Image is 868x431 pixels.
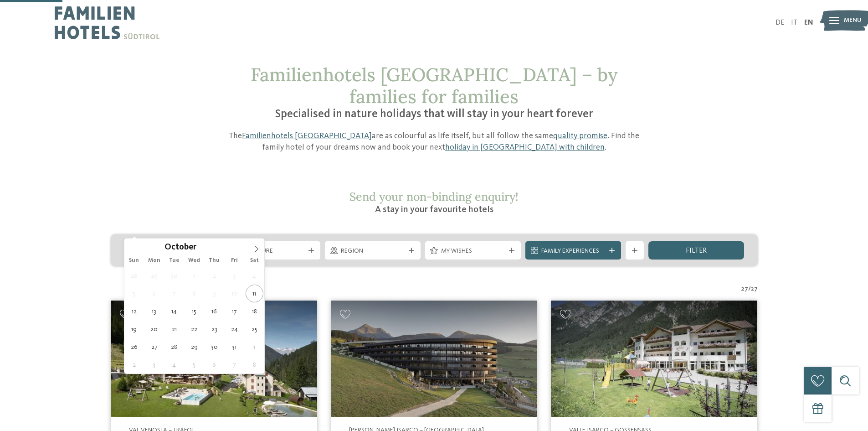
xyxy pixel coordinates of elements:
[553,132,607,140] a: quality promise
[145,302,163,320] span: October 13, 2025
[145,285,163,302] span: October 6, 2025
[205,267,223,285] span: October 2, 2025
[791,19,797,26] a: IT
[226,267,243,285] span: October 3, 2025
[185,338,203,356] span: October 29, 2025
[242,132,372,140] a: Familienhotels [GEOGRAPHIC_DATA]
[226,302,243,320] span: October 17, 2025
[205,338,223,356] span: October 30, 2025
[226,285,243,302] span: October 10, 2025
[205,285,223,302] span: October 9, 2025
[246,302,263,320] span: October 18, 2025
[145,267,163,285] span: September 29, 2025
[776,19,784,26] a: DE
[145,320,163,338] span: October 20, 2025
[241,247,304,256] span: Departure
[185,285,203,302] span: October 8, 2025
[686,247,707,254] span: filter
[204,258,224,264] span: Thu
[551,301,757,417] img: Kinderparadies Alpin ***ˢ
[164,244,196,252] span: October
[125,267,143,285] span: September 28, 2025
[185,302,203,320] span: October 15, 2025
[246,338,263,356] span: November 1, 2025
[251,63,617,108] span: Familienhotels [GEOGRAPHIC_DATA] – by families for families
[341,247,405,256] span: Region
[275,109,593,120] span: Specialised in nature holidays that will stay in your heart forever
[751,285,758,294] span: 27
[184,258,204,264] span: Wed
[196,242,226,252] input: Year
[165,267,183,285] span: September 30, 2025
[748,285,751,294] span: /
[331,301,537,417] img: Looking for family hotels? Find the best ones here!
[844,16,862,25] span: Menu
[124,258,144,264] span: Sun
[165,285,183,302] span: October 7, 2025
[205,320,223,338] span: October 23, 2025
[125,356,143,374] span: November 2, 2025
[111,301,317,417] img: Looking for family hotels? Find the best ones here!
[244,258,264,264] span: Sat
[145,338,163,356] span: October 27, 2025
[541,247,605,256] span: Family Experiences
[226,320,243,338] span: October 24, 2025
[185,320,203,338] span: October 22, 2025
[804,19,813,26] a: EN
[375,205,493,214] span: A stay in your favourite hotels
[741,285,748,294] span: 27
[125,320,143,338] span: October 19, 2025
[185,267,203,285] span: October 1, 2025
[145,356,163,374] span: November 3, 2025
[246,356,263,374] span: November 8, 2025
[125,338,143,356] span: October 26, 2025
[165,338,183,356] span: October 28, 2025
[165,302,183,320] span: October 14, 2025
[445,143,605,151] a: holiday in [GEOGRAPHIC_DATA] with children
[165,356,183,374] span: November 4, 2025
[164,258,184,264] span: Tue
[441,247,505,256] span: My wishes
[218,130,651,153] p: The are as colourful as life itself, but all follow the same . Find the family hotel of your drea...
[125,285,143,302] span: October 5, 2025
[205,356,223,374] span: November 6, 2025
[125,302,143,320] span: October 12, 2025
[246,320,263,338] span: October 25, 2025
[165,320,183,338] span: October 21, 2025
[144,258,164,264] span: Mon
[246,267,263,285] span: October 4, 2025
[205,302,223,320] span: October 16, 2025
[224,258,244,264] span: Fri
[185,356,203,374] span: November 5, 2025
[349,189,519,204] span: Send your non-binding enquiry!
[226,356,243,374] span: November 7, 2025
[226,338,243,356] span: October 31, 2025
[246,285,263,302] span: October 11, 2025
